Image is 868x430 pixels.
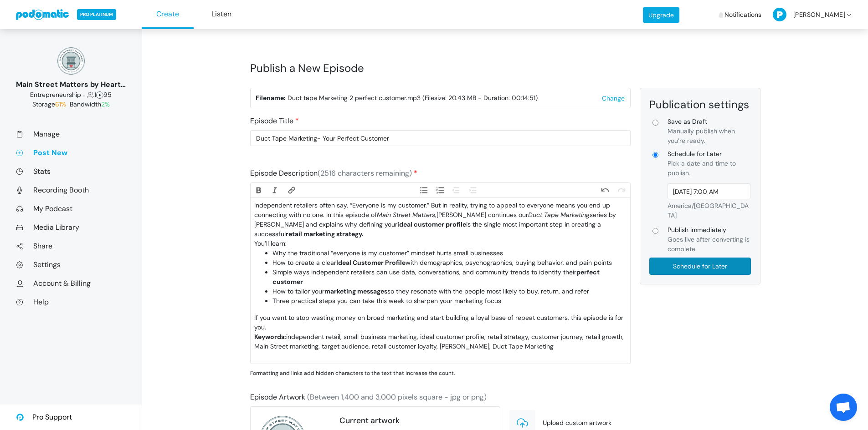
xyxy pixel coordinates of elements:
div: America/[GEOGRAPHIC_DATA] [668,201,751,220]
li: How to tailor your so they resonate with the people most likely to buy, return, and refer [272,287,626,296]
div: independent retail, small business marketing, ideal customer profile, retail strategy, customer j... [254,332,626,361]
a: Open chat [830,394,857,421]
div: Independent retailers often say, “Everyone is my customer.” But in reality, trying to appeal to e... [254,201,626,239]
button: Numbers [432,185,448,195]
button: Decrease Level [448,185,465,195]
input: Schedule for Later [649,258,751,275]
a: Pro Support [16,405,72,430]
label: Episode Description [250,168,417,179]
span: Schedule for Later [668,149,751,159]
button: Undo [597,185,613,195]
span: Followers [87,91,94,99]
li: How to create a clear with demographics, psychographics, buying behavior, and pain points [272,258,626,268]
span: [PERSON_NAME] [793,1,845,28]
a: Settings [16,260,126,269]
a: My Podcast [16,204,126,213]
a: [PERSON_NAME] [773,1,853,28]
span: Manually publish when you’re ready. [668,127,735,145]
li: Three practical steps you can take this week to sharpen your marketing focus [272,296,626,306]
strong: Ideal Customer Profile [336,258,406,267]
em: Duct Tape Marketing [528,211,590,219]
div: If you want to stop wasting money on broad marketing and start building a loyal base of repeat cu... [254,313,626,332]
em: Main Street Matters, [377,211,437,219]
span: (Between 1,400 and 3,000 pixels square - jpg or png) [307,392,487,402]
button: Increase Level [465,185,482,195]
span: Notifications [724,1,761,28]
span: Publish immediately [668,225,751,235]
a: Post New [16,148,126,157]
div: Publication settings [649,97,751,111]
button: Italic [267,185,283,195]
strong: marketing messages [324,287,387,295]
span: 61% [55,100,66,108]
a: Account & Billing [16,278,126,288]
p: Formatting and links add hidden characters to the text that increase the count. [250,369,631,377]
li: Simple ways independent retailers can use data, conversations, and community trends to identify t... [272,268,626,287]
span: PRO PLATINUM [77,9,116,20]
button: Redo [613,185,630,195]
button: Change [601,95,625,102]
span: Upload custom artwork [543,418,611,428]
img: 150x150_17130234.png [57,47,85,75]
span: Episode Artwork [250,392,305,402]
strong: perfect customer [272,268,600,286]
button: Bold [251,185,267,195]
a: Stats [16,167,126,176]
strong: retail marketing strategy. [286,230,364,238]
label: Episode Title [250,116,299,126]
li: Why the traditional “everyone is my customer” mindset hurts small businesses [272,248,626,258]
span: 2% [101,100,110,108]
div: 1 95 [16,90,126,100]
span: Episodes [96,91,103,99]
button: Bullets [415,185,431,195]
a: Upgrade [643,7,679,23]
strong: Keywords: [254,333,286,341]
strong: ideal customer profile [397,220,466,228]
span: Goes live after converting is complete. [668,235,750,253]
a: Recording Booth [16,185,126,195]
a: Create [142,0,194,29]
strong: Filename: [256,94,286,102]
span: Save as Draft [668,117,751,126]
a: Help [16,297,126,307]
img: P-50-ab8a3cff1f42e3edaa744736fdbd136011fc75d0d07c0e6946c3d5a70d29199b.png [773,8,786,21]
button: Link [283,185,300,195]
a: Media Library [16,223,126,232]
span: Bandwidth [70,100,110,108]
span: Business: Entrepreneurship [30,91,81,99]
h1: Publish a New Episode [250,52,760,84]
a: Share [16,241,126,251]
a: Listen [195,0,247,29]
a: Manage [16,129,126,139]
h5: Current artwork [339,416,491,425]
span: Pick a date and time to publish. [668,159,736,177]
div: Main Street Matters by Heart on [GEOGRAPHIC_DATA] [16,79,126,90]
span: Duct tape Marketing 2 perfect customer.mp3 (Filesize: 20.43 MB - Duration: 00:14:51) [288,94,538,102]
div: You’ll learn: [254,239,626,248]
span: (2516 characters remaining) [318,168,412,178]
span: Storage [32,100,68,108]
